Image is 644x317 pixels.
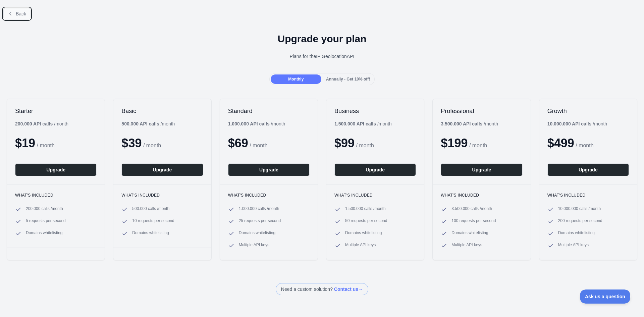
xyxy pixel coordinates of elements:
[334,136,355,150] span: $ 99
[441,107,522,115] h2: Professional
[228,121,270,126] b: 1.000.000 API calls
[334,120,392,127] div: / month
[334,121,376,126] b: 1.500.000 API calls
[580,289,631,304] iframe: Toggle Customer Support
[334,107,416,115] h2: Business
[441,120,498,127] div: / month
[228,107,310,115] h2: Standard
[441,121,482,126] b: 3.500.000 API calls
[228,120,285,127] div: / month
[441,136,468,150] span: $ 199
